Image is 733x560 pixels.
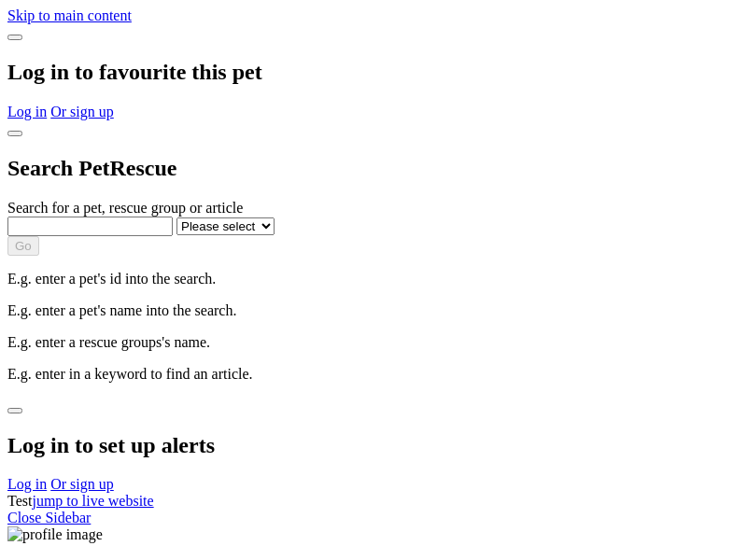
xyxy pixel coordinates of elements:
div: Test [7,493,726,510]
a: jump to live website [32,493,153,509]
a: Or sign up [50,104,114,119]
a: Log in [7,104,47,119]
a: Skip to main content [7,7,132,23]
a: Close Sidebar [7,510,91,525]
h2: Log in to favourite this pet [7,60,726,85]
p: E.g. enter a pet's id into the search. [7,271,726,287]
button: Go [7,236,39,256]
h2: Log in to set up alerts [7,433,726,458]
a: Log in [7,476,47,492]
a: Or sign up [50,476,114,492]
div: Dialog Window - Close (Press escape to close) [7,24,726,120]
p: E.g. enter in a keyword to find an article. [7,366,726,383]
div: Dialog Window - Close (Press escape to close) [7,398,726,494]
h2: Search PetRescue [7,156,726,181]
p: E.g. enter a rescue groups's name. [7,334,726,351]
button: close [7,408,22,413]
img: profile image [7,526,103,543]
button: close [7,35,22,40]
label: Search for a pet, rescue group or article [7,200,243,216]
button: close [7,131,22,136]
div: Dialog Window - Close (Press escape to close) [7,120,726,383]
p: E.g. enter a pet's name into the search. [7,302,726,319]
